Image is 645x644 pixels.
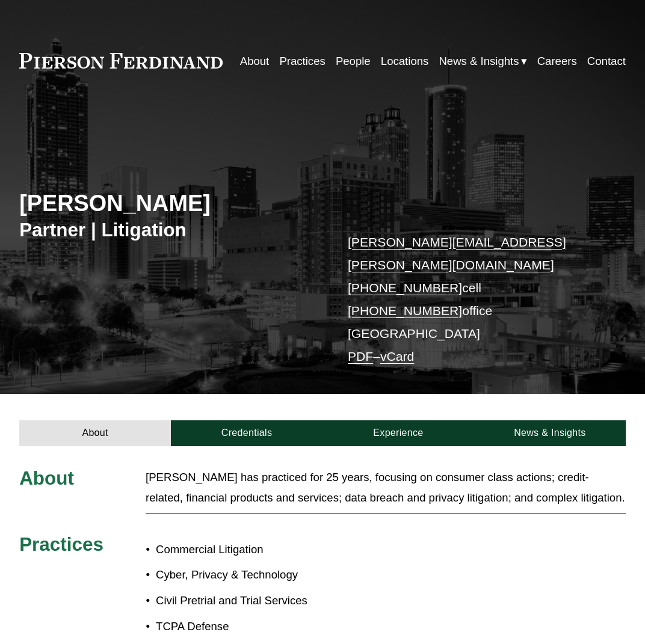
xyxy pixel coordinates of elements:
[474,420,626,446] a: News & Insights
[156,590,322,610] p: Civil Pretrial and Trial Services
[348,349,373,363] a: PDF
[439,50,526,72] a: folder dropdown
[19,219,322,242] h3: Partner | Litigation
[19,420,171,446] a: About
[439,51,519,71] span: News & Insights
[19,190,322,218] h2: [PERSON_NAME]
[19,468,74,489] span: About
[19,534,103,555] span: Practices
[279,50,325,72] a: Practices
[146,467,626,508] p: [PERSON_NAME] has practiced for 25 years, focusing on consumer class actions; credit-related, fin...
[537,50,577,72] a: Careers
[336,50,371,72] a: People
[156,539,322,559] p: Commercial Litigation
[348,304,462,317] a: [PHONE_NUMBER]
[322,420,474,446] a: Experience
[381,50,428,72] a: Locations
[156,565,322,584] p: Cyber, Privacy & Technology
[348,235,566,272] a: [PERSON_NAME][EMAIL_ADDRESS][PERSON_NAME][DOMAIN_NAME]
[587,50,626,72] a: Contact
[348,281,462,295] a: [PHONE_NUMBER]
[156,616,322,636] p: TCPA Defense
[171,420,322,446] a: Credentials
[240,50,270,72] a: About
[380,349,414,363] a: vCard
[348,231,600,368] p: cell office [GEOGRAPHIC_DATA] –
